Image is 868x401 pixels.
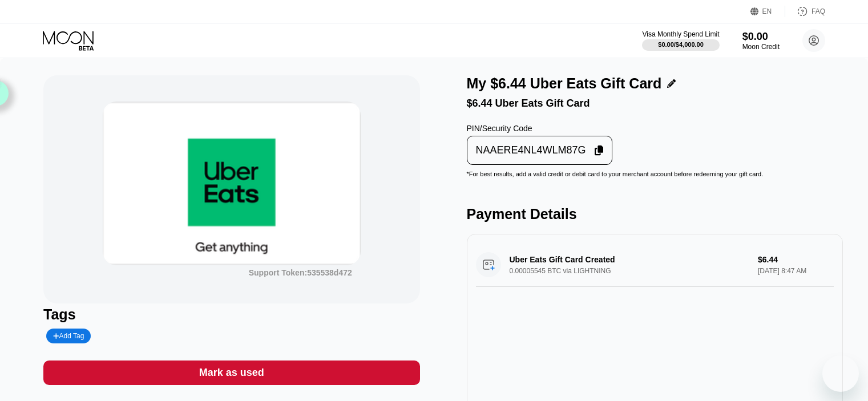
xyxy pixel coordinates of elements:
div: $6.44 Uber Eats Gift Card [467,98,843,110]
div: EN [762,7,772,15]
div: My $6.44 Uber Eats Gift Card [467,75,662,92]
div: NAAERE4NL4WLM87G [476,144,586,157]
div: Tags [43,306,419,323]
div: Support Token: 535538d472 [249,268,352,277]
div: Support Token:535538d472 [249,268,352,277]
div: Payment Details [467,206,843,222]
div: Visa Monthly Spend Limit [642,30,719,38]
div: Add Tag [46,329,91,343]
div: NAAERE4NL4WLM87G [467,136,613,165]
div: PIN/Security Code [467,124,613,133]
div: Mark as used [199,366,264,379]
div: $0.00Moon Credit [742,31,780,51]
iframe: Button to launch messaging window [822,355,859,392]
div: FAQ [812,7,825,15]
div: * For best results, add a valid credit or debit card to your merchant account before redeeming yo... [467,171,843,177]
div: $0.00 [742,31,780,43]
div: $0.00 / $4,000.00 [658,41,704,48]
div: Add Tag [53,332,84,340]
div: FAQ [785,6,825,17]
div: Moon Credit [742,43,780,51]
div: EN [750,6,785,17]
div: Visa Monthly Spend Limit$0.00/$4,000.00 [642,30,719,51]
div: Mark as used [43,361,419,385]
